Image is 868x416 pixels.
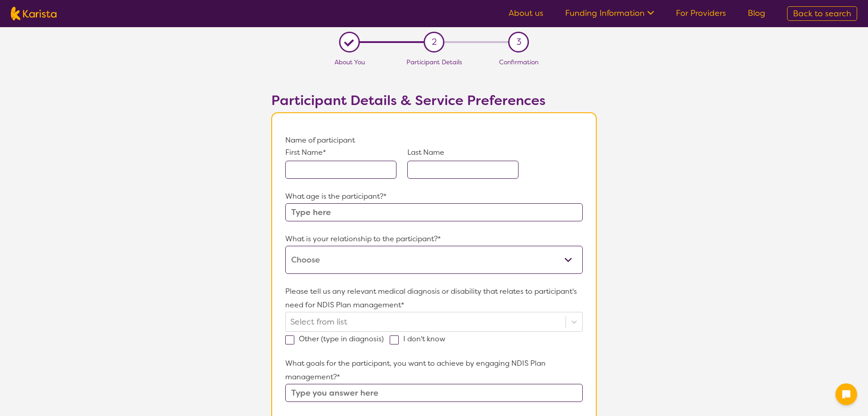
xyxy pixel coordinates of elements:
[509,8,543,19] a: About us
[285,334,390,344] label: Other (type in diagnosis)
[285,190,583,203] p: What age is the participant?*
[285,357,583,384] p: What goals for the participant, you want to achieve by engaging NDIS Plan management?*
[499,58,538,66] span: Confirmation
[516,35,521,49] span: 3
[342,35,356,49] div: L
[335,58,365,66] span: About You
[271,92,597,109] h2: Participant Details & Service Preferences
[787,6,857,21] a: Back to search
[390,334,451,344] label: I don't know
[285,285,583,312] p: Please tell us any relevant medical diagnosis or disability that relates to participant's need fo...
[11,7,57,20] img: Karista logo
[285,232,583,246] p: What is your relationship to the participant?*
[285,384,583,402] input: Type you answer here
[565,8,654,19] a: Funding Information
[676,8,726,19] a: For Providers
[285,134,583,147] p: Name of participant
[748,8,765,19] a: Blog
[793,8,851,19] span: Back to search
[406,58,462,66] span: Participant Details
[432,35,437,49] span: 2
[407,147,519,158] p: Last Name
[285,203,583,221] input: Type here
[285,147,396,158] p: First Name*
